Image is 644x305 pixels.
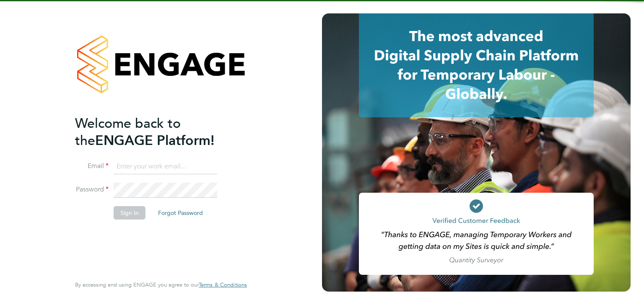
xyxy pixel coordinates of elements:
button: Forgot Password [151,206,210,220]
a: Terms & Conditions [199,282,247,288]
span: Welcome back to the [75,115,181,149]
button: Sign In [114,206,145,220]
span: By accessing and using ENGAGE you agree to our [75,281,247,288]
input: Enter your work email... [114,159,217,174]
label: Password [75,185,109,194]
label: Email [75,162,109,171]
h2: ENGAGE Platform! [75,115,239,149]
span: Terms & Conditions [199,281,247,288]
